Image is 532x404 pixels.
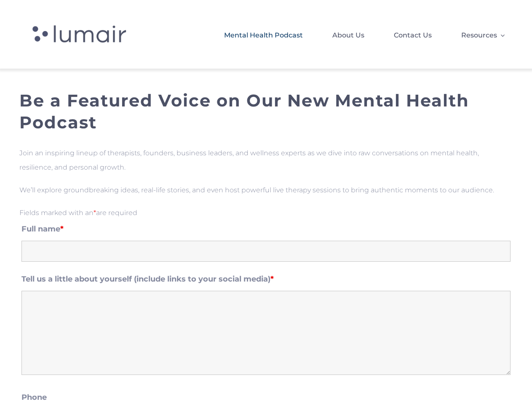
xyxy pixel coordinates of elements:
h2: Be a Featured Voice on Our New Mental Health Podcast [19,90,512,133]
label: Tell us a little about yourself (include links to your social media) [21,274,274,284]
p: We’ll explore groundbreaking ideas, real-life stories, and even host powerful live therapy sessio... [19,183,512,197]
div: Fields marked with an are required [19,206,512,220]
label: Full name [21,224,64,234]
a: About Us [332,21,364,48]
span: About Us [332,28,364,43]
span: Resources [461,28,497,43]
span: Mental Health Podcast [224,28,303,43]
a: Mental Health Podcast [224,21,303,48]
p: Join an inspiring lineup of therapists, founders, business leaders, and wellness experts as we di... [19,146,512,175]
span: Contact Us [394,28,432,43]
nav: Lumair Header [147,21,505,48]
label: Phone [21,393,47,402]
a: Resources [461,21,505,48]
a: Contact Us [394,21,432,48]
